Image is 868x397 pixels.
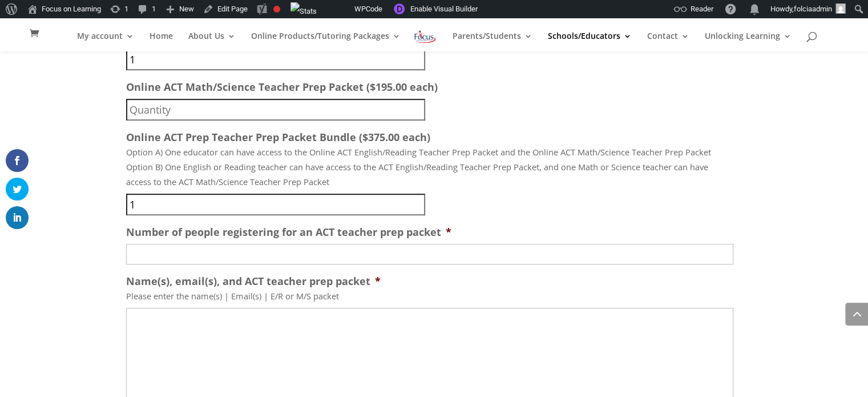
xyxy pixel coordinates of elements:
[126,275,381,288] label: Name(s), email(s), and ACT teacher prep packet
[453,32,532,51] a: Parents/Students
[273,6,280,13] div: Focus keyphrase not set
[126,194,425,215] input: Quantity
[126,226,451,239] label: Number of people registering for an ACT teacher prep packet
[413,29,437,45] img: Focus on Learning
[126,81,438,94] label: Online ACT Math/Science Teacher Prep Packet ($195.00 each)
[150,32,173,51] a: Home
[290,2,317,21] img: Views over 48 hours. Click for more Jetpack Stats.
[126,99,425,121] input: Quantity
[126,288,733,303] div: Please enter the name(s) | Email(s) | E/R or M/S packet
[705,32,792,51] a: Unlocking Learning
[126,131,430,144] label: Online ACT Prep Teacher Prep Packet Bundle ($375.00 each)
[794,5,832,13] span: folciaadmin
[188,32,236,51] a: About Us
[126,145,733,189] div: Option A) One educator can have access to the Online ACT English/Reading Teacher Prep Packet and ...
[251,32,401,51] a: Online Products/Tutoring Packages
[77,32,134,51] a: My account
[548,32,632,51] a: Schools/Educators
[126,49,425,70] input: Quantity
[647,32,689,51] a: Contact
